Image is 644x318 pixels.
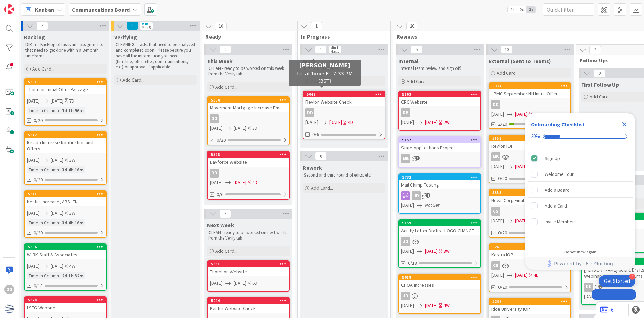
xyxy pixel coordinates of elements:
a: Powered by UserGuiding [529,257,632,270]
div: Checklist progress: 20% [531,133,630,139]
span: [DATE] [515,163,528,170]
p: Second and third round of edits, etc. [304,172,384,178]
p: CLEANING - Tasks that need to be analyzed and completed soon. Please be sure you have all the inf... [116,42,195,70]
div: DD [305,108,314,117]
div: 5326 [211,152,289,157]
div: 5328 [25,297,106,303]
span: [DATE] [584,293,597,300]
div: 5364Movement Mortgage Increase Email [208,97,289,112]
div: 5326 [208,151,289,158]
div: 5018 [399,274,480,280]
div: 5341Kestra Increase, ABS, FN [25,191,106,206]
div: 5153 [492,136,570,141]
div: 5018CHOA Increases [399,274,480,289]
div: Time in Column [27,272,59,279]
span: 0/6 [312,131,319,138]
span: Ready [205,33,286,40]
div: 4D [348,119,353,126]
div: Time in Column [27,219,59,226]
span: 0/20 [498,284,507,291]
div: Sign Up is complete. [528,151,633,166]
div: 5268Kestra IOP [489,244,570,259]
div: 5163 [399,91,480,97]
div: 5342 [28,132,106,137]
div: DD [489,100,570,109]
div: MB [401,154,410,163]
div: Revlon IOP [489,141,570,150]
div: 5361Thomson Initial Offer Package [25,79,106,94]
div: 5342Revlon Increase Notification and Offers [25,132,106,153]
div: Local Time: Fri 7:33 PM (BST) [289,60,361,86]
div: 5355 [489,190,570,196]
span: 0/6 [217,191,223,198]
div: 4 [629,274,635,280]
div: Sign Up [545,154,560,162]
span: Add Card... [215,84,237,90]
div: 5248 [492,299,570,304]
span: Add Card... [311,185,333,191]
span: [DATE] [27,210,40,217]
div: Max 5 [330,50,339,53]
div: 5341 [28,192,106,197]
div: 5044 [208,298,289,304]
div: State Applications Project [399,143,480,152]
span: 6 [415,156,420,160]
span: 8 [36,22,48,30]
span: [DATE] [27,157,40,164]
div: Close Checklist [619,119,630,130]
span: [DATE] [425,119,438,126]
span: 10 [215,22,227,30]
div: 5356 [25,244,106,250]
i: Not Set [425,202,440,208]
p: CLEAN - ready to be worked on next week from the Verify tab. [208,230,288,241]
div: Kestra Increase, ABS, FN [25,197,106,206]
div: 5364 [208,97,289,103]
span: 0/18 [34,282,43,289]
div: 5248Rice University IOP [489,298,570,314]
span: Add Card... [590,94,612,100]
span: [DATE] [329,119,342,126]
span: [DATE] [234,179,246,186]
a: 6 [600,306,614,314]
div: CS [491,261,500,270]
div: 5153 [489,135,570,141]
div: CRC Website [399,97,480,106]
div: 5364 [211,98,289,103]
div: 4W [443,302,450,309]
span: [DATE] [234,125,246,132]
span: Kanban [35,6,54,14]
div: 5361 [25,79,106,85]
span: 10 [501,45,513,54]
div: 3d 4h 16m [60,219,85,226]
div: 5334 [492,84,570,88]
div: 3d 4h 16m [60,166,85,173]
div: 5268 [492,245,570,250]
div: Min 1 [142,22,151,26]
span: Add Card... [122,77,144,83]
div: 4W [69,263,75,270]
span: 0 [594,69,605,77]
div: DD [584,283,593,291]
span: 1 [315,45,327,54]
div: 5157 [402,138,480,142]
span: Backlog [24,34,45,41]
span: Add Card... [32,66,54,72]
span: [DATE] [51,210,63,217]
div: 5355News Corp Final Notice CL [489,190,570,205]
div: Thomson Initial Offer Package [25,85,106,94]
div: 5331 [208,261,289,267]
div: 3732Mail Chimp Testing [399,174,480,189]
div: Mail Chimp Testing [399,180,480,189]
span: [DATE] [401,202,414,209]
span: : [59,166,60,173]
div: JPMC September NH Initial Offer [489,89,570,98]
span: 0/20 [498,175,507,182]
div: 7D [69,97,74,105]
div: Kestra Website Check [208,304,289,313]
div: Kestra IOP [489,250,570,259]
div: 1d 1h 56m [60,107,85,114]
div: Add a Board [545,186,570,194]
div: 5331Thomson Website [208,261,289,276]
img: Visit kanbanzone.com [4,4,14,14]
span: Add Card... [215,248,237,254]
